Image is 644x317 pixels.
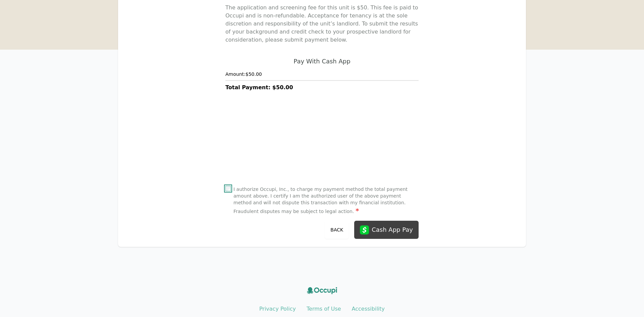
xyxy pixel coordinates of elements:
a: Terms of Use [307,306,341,312]
a: Accessibility [352,306,385,312]
button: Cash App Pay [354,221,419,239]
div: Cash App Pay [372,225,413,234]
h2: Pay With Cash App [293,57,350,65]
h3: Total Payment: $50.00 [225,84,419,92]
h4: Amount: $50.00 [225,71,419,77]
a: Privacy Policy [259,306,296,312]
label: I authorize Occupi, Inc., to charge my payment method the total payment amount above. I certify I... [233,186,419,215]
iframe: Secure payment input frame [224,101,420,179]
button: Back [325,221,349,239]
p: The application and screening fee for this unit is $ 50 . This fee is paid to Occupi and is non-r... [225,4,419,44]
